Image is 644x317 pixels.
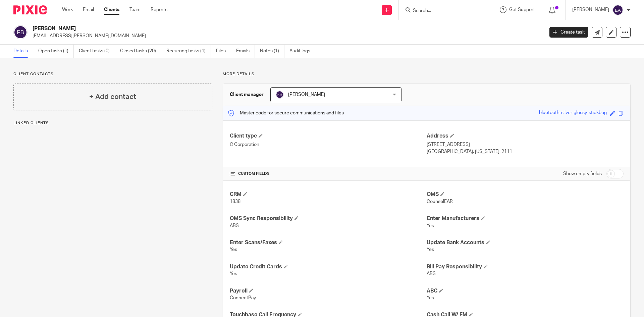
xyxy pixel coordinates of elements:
a: Team [129,6,141,13]
a: Audit logs [289,45,315,58]
span: Yes [427,296,434,300]
h2: [PERSON_NAME] [33,25,438,32]
a: Client tasks (0) [79,45,115,58]
h4: Enter Scans/Faxes [230,239,427,246]
h4: OMS Sync Responsibility [230,215,427,222]
h4: CUSTOM FIELDS [230,171,427,176]
a: Details [13,45,33,58]
img: svg%3E [612,5,623,15]
h4: OMS [427,191,624,198]
a: Create task [549,27,588,38]
p: C Corporation [230,141,427,148]
img: Pixie [13,5,47,14]
span: 1838 [230,199,240,204]
span: Yes [230,247,237,252]
p: More details [223,71,631,77]
p: Client contacts [13,71,212,77]
h4: Bill Pay Responsibility [427,263,624,270]
a: Files [216,45,231,58]
h4: + Add contact [89,92,136,102]
a: Emails [236,45,255,58]
a: Work [62,6,73,13]
label: Show empty fields [563,170,602,177]
span: Get Support [509,7,535,12]
span: ABS [427,271,436,276]
p: [EMAIL_ADDRESS][PERSON_NAME][DOMAIN_NAME] [33,33,539,39]
p: [GEOGRAPHIC_DATA], [US_STATE], 2111 [427,148,624,155]
h4: Update Bank Accounts [427,239,624,246]
a: Notes (1) [260,45,284,58]
h4: CRM [230,191,427,198]
div: bluetooth-silver-glossy-stickbug [539,109,607,117]
span: [PERSON_NAME] [288,92,325,97]
span: CounselEAR [427,199,453,204]
input: Search [412,8,473,14]
a: Reports [151,6,167,13]
h3: Client manager [230,91,264,98]
p: Linked clients [13,120,212,126]
h4: Address [427,133,624,140]
p: [PERSON_NAME] [572,6,609,13]
p: [STREET_ADDRESS] [427,141,624,148]
span: Yes [427,223,434,228]
a: Open tasks (1) [38,45,74,58]
h4: Enter Manufacturers [427,215,624,222]
a: Closed tasks (20) [120,45,161,58]
span: Yes [427,247,434,252]
span: ABS [230,223,239,228]
a: Email [83,6,94,13]
a: Recurring tasks (1) [166,45,211,58]
span: Yes [230,271,237,276]
h4: Update Credit Cards [230,263,427,270]
h4: Client type [230,133,427,140]
p: Master code for secure communications and files [228,110,344,116]
h4: ABC [427,287,624,295]
span: ConnectPay [230,296,256,300]
img: svg%3E [276,91,284,99]
img: svg%3E [13,25,28,39]
h4: Payroll [230,287,427,295]
a: Clients [104,6,119,13]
